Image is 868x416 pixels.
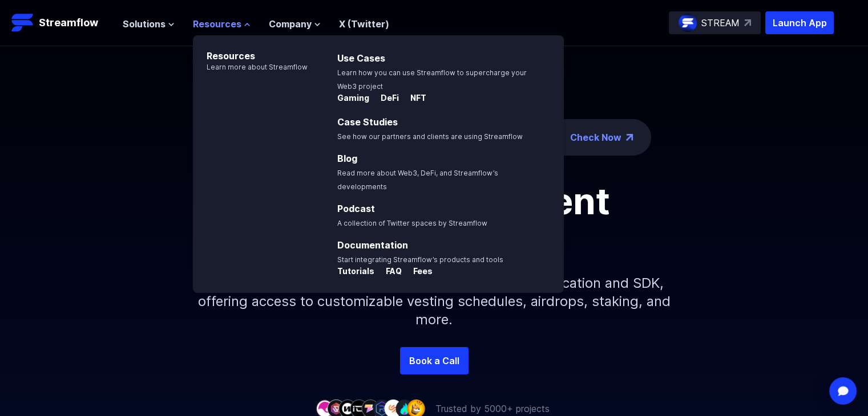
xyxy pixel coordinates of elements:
a: Book a Call [400,347,469,374]
p: STREAM [701,16,740,30]
span: Solutions [123,17,165,31]
p: DeFi [372,92,399,104]
p: NFT [401,92,426,104]
a: Fees [404,267,433,278]
a: Tutorials [337,267,377,278]
a: Gaming [337,93,372,105]
p: Trusted by 5000+ projects [435,402,550,415]
p: Resources [193,35,308,63]
p: FAQ [377,266,402,277]
p: Simplify your token distribution with Streamflow's Application and SDK, offering access to custom... [189,256,680,347]
a: Use Cases [337,52,385,64]
button: Launch App [765,11,834,34]
a: Podcast [337,203,375,214]
a: FAQ [377,267,404,278]
a: NFT [401,93,426,105]
img: top-right-arrow.svg [744,19,751,26]
button: Solutions [123,17,175,31]
a: Case Studies [337,116,398,128]
h1: Token management infrastructure [177,183,691,256]
div: Open Intercom Messenger [829,377,857,405]
img: top-right-arrow.png [626,134,633,141]
a: Blog [337,153,357,164]
span: Learn how you can use Streamflow to supercharge your Web3 project [337,68,527,91]
span: Start integrating Streamflow’s products and tools [337,255,503,264]
span: Company [269,17,312,31]
p: Tutorials [337,266,374,277]
span: A collection of Twitter spaces by Streamflow [337,219,487,227]
img: Streamflow Logo [11,11,34,34]
span: See how our partners and clients are using Streamflow [337,132,523,141]
a: STREAM [669,11,761,34]
button: Company [269,17,321,31]
img: streamflow-logo-circle.png [679,14,697,32]
p: Learn more about Streamflow [193,63,308,72]
a: Check Now [570,130,621,144]
a: X (Twitter) [339,18,389,30]
span: Read more about Web3, DeFi, and Streamflow’s developments [337,169,498,191]
button: Resources [193,17,251,31]
p: Streamflow [39,15,98,31]
a: Documentation [337,239,408,251]
p: Fees [404,266,433,277]
a: DeFi [372,93,401,105]
p: Gaming [337,92,369,104]
span: Resources [193,17,241,31]
a: Streamflow [11,11,111,34]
